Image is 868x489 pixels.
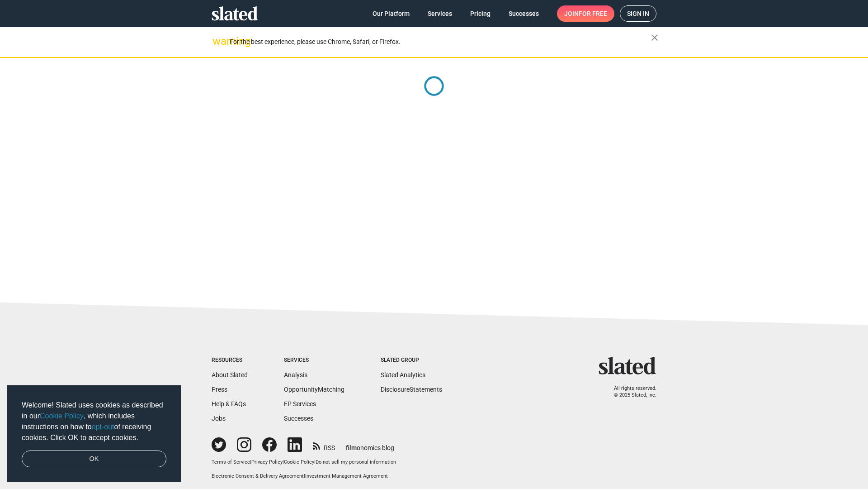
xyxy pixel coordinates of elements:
[381,357,442,364] div: Slated Group
[212,386,227,393] a: Press
[212,459,250,465] a: Terms of Service
[346,444,357,451] span: film
[284,357,344,364] div: Services
[283,459,284,465] span: |
[428,5,452,22] span: Services
[92,423,114,431] a: opt-out
[381,386,442,393] a: DisclosureStatements
[365,5,417,22] a: Our Platform
[470,5,491,22] span: Pricing
[501,5,546,22] a: Successes
[284,400,316,407] a: EP Services
[250,459,251,465] span: |
[212,473,304,479] a: Electronic Consent & Delivery Agreement
[316,459,396,466] button: Do not sell my personal information
[604,385,656,398] p: All rights reserved. © 2025 Slated, Inc.
[579,5,607,22] span: for free
[40,412,84,420] a: Cookie Policy
[251,459,283,465] a: Privacy Policy
[284,415,313,422] a: Successes
[212,371,248,379] a: About Slated
[22,400,166,443] span: Welcome! Slated uses cookies as described in our , which includes instructions on how to of recei...
[212,36,223,47] mat-icon: warning
[381,371,425,379] a: Slated Analytics
[373,5,410,22] span: Our Platform
[509,5,539,22] span: Successes
[230,36,651,48] div: For the best experience, please use Chrome, Safari, or Firefox.
[346,436,394,452] a: filmonomics blog
[212,357,248,364] div: Resources
[649,32,660,43] mat-icon: close
[420,5,459,22] a: Services
[305,473,388,479] a: Investment Management Agreement
[7,385,181,482] div: cookieconsent
[313,438,335,452] a: RSS
[212,400,246,407] a: Help & FAQs
[212,415,226,422] a: Jobs
[284,459,314,465] a: Cookie Policy
[284,371,307,379] a: Analysis
[627,6,649,21] span: Sign in
[314,459,316,465] span: |
[564,5,607,22] span: Join
[22,451,166,468] a: dismiss cookie message
[557,5,614,22] a: Joinfor free
[463,5,498,22] a: Pricing
[284,386,344,393] a: OpportunityMatching
[620,5,656,22] a: Sign in
[304,473,305,479] span: |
